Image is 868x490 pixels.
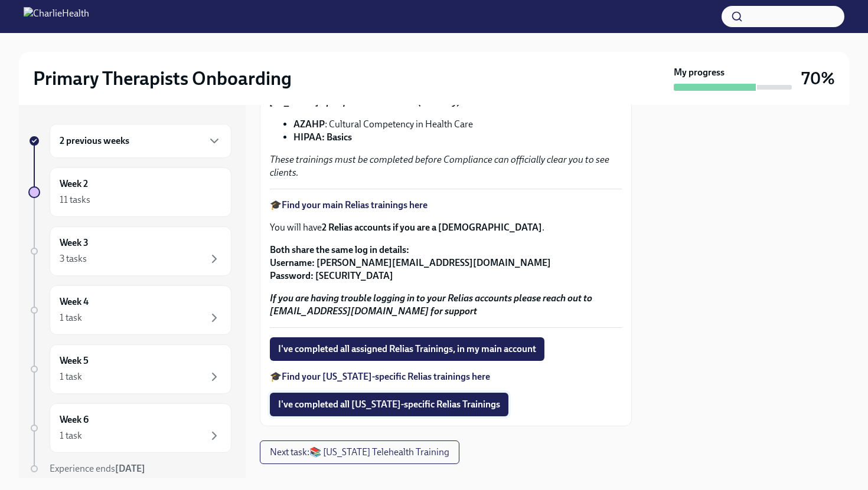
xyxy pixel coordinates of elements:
[60,370,82,383] div: 1 task
[282,199,428,211] a: Find your main Relias trainings here
[270,154,609,178] em: These trainings must be completed before Compliance can officially clear you to see clients.
[24,7,89,26] img: CharlieHealth
[270,337,544,361] button: I've completed all assigned Relias Trainings, in my main account
[33,67,292,90] h2: Primary Therapists Onboarding
[28,167,231,217] a: Week 211 tasks
[282,371,490,382] a: Find your [US_STATE]-specific Relias trainings here
[60,236,89,249] h6: Week 3
[270,244,551,281] strong: Both share the same log in details: Username: [PERSON_NAME][EMAIL_ADDRESS][DOMAIN_NAME] Password:...
[50,463,145,474] span: Experience ends
[28,226,231,276] a: Week 33 tasks
[60,354,89,367] h6: Week 5
[60,429,82,442] div: 1 task
[115,463,145,474] strong: [DATE]
[270,292,592,317] strong: If you are having trouble logging in to your Relias accounts please reach out to [EMAIL_ADDRESS][...
[60,311,82,324] div: 1 task
[293,118,622,131] li: : Cultural Competency in Health Care
[270,446,449,458] span: Next task : 📚 [US_STATE] Telehealth Training
[270,199,622,212] p: 🎓
[50,124,231,158] div: 2 previous weeks
[60,134,129,147] h6: 2 previous weeks
[270,370,622,383] p: 🎓
[28,344,231,394] a: Week 51 task
[60,193,90,206] div: 11 tasks
[260,440,459,464] button: Next task:📚 [US_STATE] Telehealth Training
[270,221,622,234] p: You will have .
[60,413,89,426] h6: Week 6
[60,295,89,308] h6: Week 4
[60,252,87,265] div: 3 tasks
[270,393,508,416] button: I've completed all [US_STATE]-specific Relias Trainings
[293,131,352,143] strong: HIPAA: Basics
[28,285,231,335] a: Week 41 task
[278,343,536,355] span: I've completed all assigned Relias Trainings, in my main account
[674,66,725,79] strong: My progress
[60,177,88,190] h6: Week 2
[293,119,325,130] strong: AZAHP
[28,403,231,453] a: Week 61 task
[278,399,500,410] span: I've completed all [US_STATE]-specific Relias Trainings
[801,68,835,89] h3: 70%
[322,222,542,233] strong: 2 Relias accounts if you are a [DEMOGRAPHIC_DATA]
